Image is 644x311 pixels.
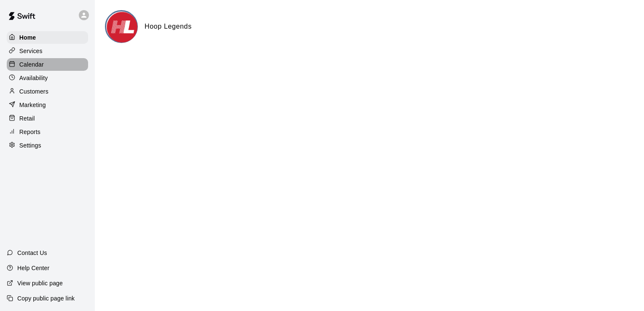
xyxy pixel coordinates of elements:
[19,87,48,96] p: Customers
[19,74,48,82] p: Availability
[7,72,88,84] a: Availability
[19,141,41,150] p: Settings
[17,294,75,303] p: Copy public page link
[19,114,35,123] p: Retail
[17,279,63,287] p: View public page
[7,126,88,138] a: Reports
[19,128,40,136] p: Reports
[19,60,44,69] p: Calendar
[7,45,88,57] a: Services
[19,33,36,42] p: Home
[7,85,88,98] a: Customers
[7,112,88,125] a: Retail
[7,58,88,71] a: Calendar
[17,249,47,257] p: Contact Us
[19,47,43,55] p: Services
[7,31,88,44] a: Home
[19,101,46,109] p: Marketing
[145,21,192,32] h6: Hoop Legends
[106,11,138,43] img: Hoop Legends logo
[7,99,88,111] a: Marketing
[17,264,49,272] p: Help Center
[7,139,88,152] a: Settings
